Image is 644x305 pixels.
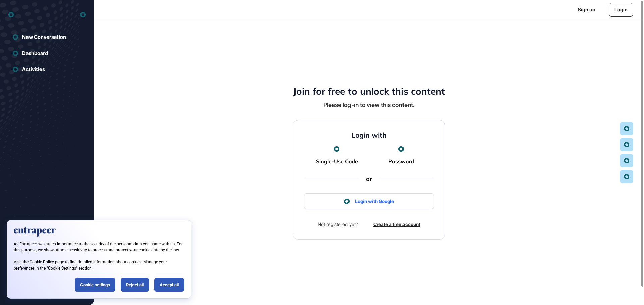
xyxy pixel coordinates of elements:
[8,9,14,20] div: entrapeer-logo
[22,34,66,40] div: New Conversation
[578,6,595,14] a: Sign up
[359,175,379,183] div: or
[323,101,415,109] div: Please log-in to view this content.
[22,66,45,72] div: Activities
[351,131,387,139] h4: Login with
[373,221,420,228] a: Create a free account
[293,86,445,97] h4: Join for free to unlock this content
[22,50,48,56] div: Dashboard
[316,158,358,165] a: Single-Use Code
[318,220,358,228] div: Not registered yet?
[609,3,633,17] a: Login
[388,158,414,165] a: Password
